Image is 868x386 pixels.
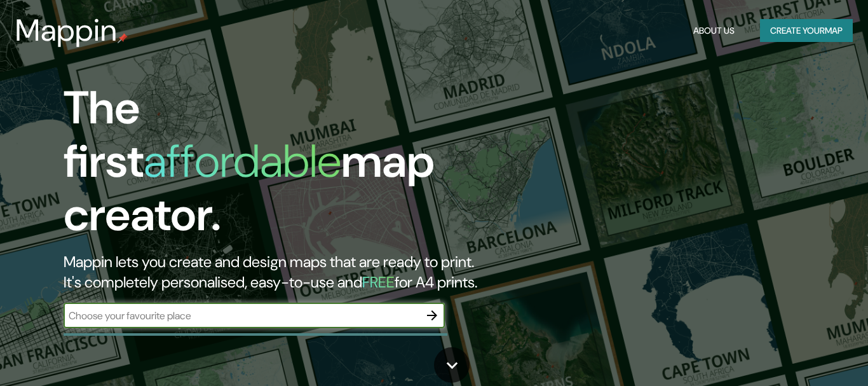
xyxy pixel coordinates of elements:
button: About Us [688,19,740,43]
h5: FREE [362,272,395,292]
button: Create yourmap [760,19,853,43]
h3: Mappin [15,13,118,48]
h2: Mappin lets you create and design maps that are ready to print. It's completely personalised, eas... [64,252,498,293]
h1: The first map creator. [64,81,498,252]
input: Choose your favourite place [64,308,419,323]
img: mappin-pin [118,33,128,43]
h1: affordable [144,132,341,191]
